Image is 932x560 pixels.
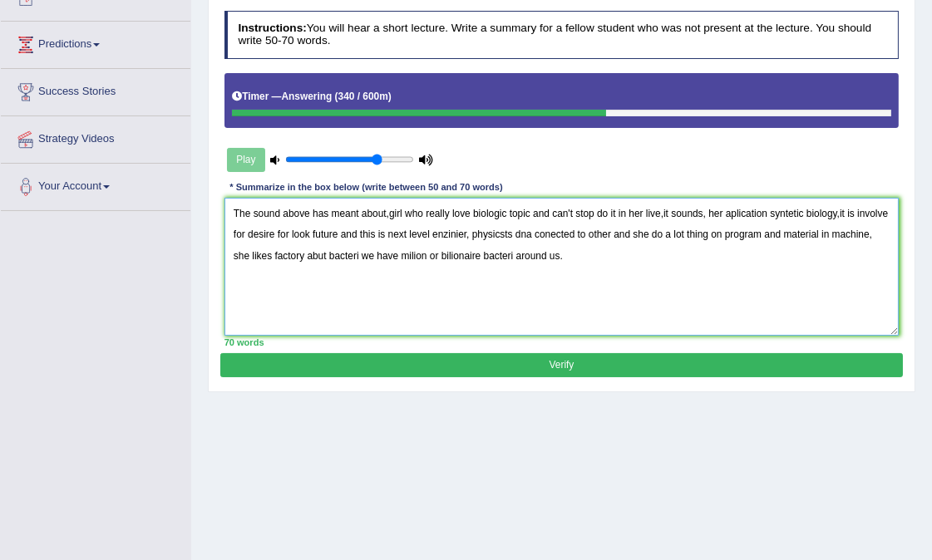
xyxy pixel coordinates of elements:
a: Predictions [1,22,190,63]
b: Instructions: [238,22,306,34]
a: Your Account [1,164,190,205]
h5: Timer — [232,91,392,102]
button: Verify [220,353,902,377]
a: Strategy Videos [1,116,190,158]
div: 70 words [224,336,900,349]
b: ) [388,91,392,102]
b: ( [335,91,338,102]
b: 340 / 600m [338,91,388,102]
b: Answering [282,91,333,102]
h4: You will hear a short lecture. Write a summary for a fellow student who was not present at the le... [224,11,900,58]
div: * Summarize in the box below (write between 50 and 70 words) [224,181,509,195]
a: Success Stories [1,69,190,111]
